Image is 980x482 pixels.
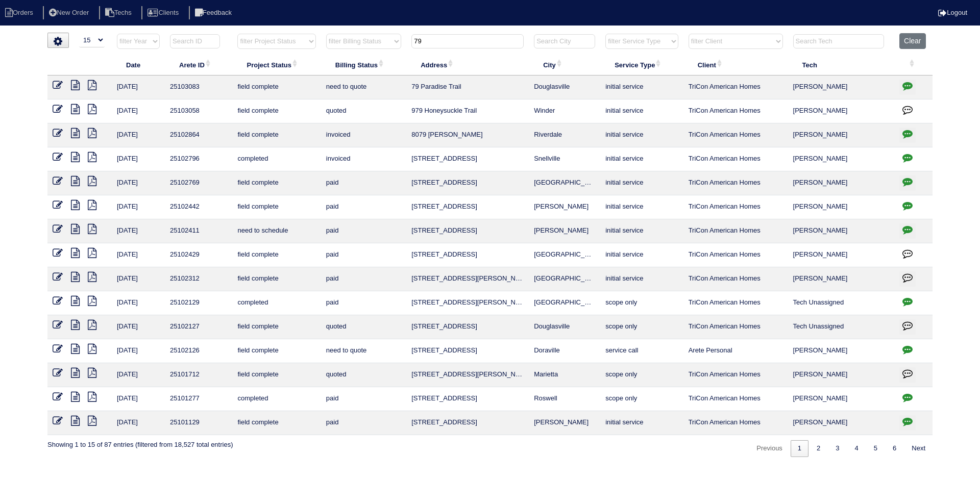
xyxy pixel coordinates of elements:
[112,363,165,387] td: [DATE]
[600,54,683,75] th: Service Type: activate to sort column ascending
[788,339,895,363] td: [PERSON_NAME]
[683,123,788,147] td: TriCon American Homes
[406,315,529,339] td: [STREET_ADDRESS]
[406,54,529,75] th: Address: activate to sort column ascending
[529,147,600,171] td: Snellville
[848,440,866,457] a: 4
[600,339,683,363] td: service call
[788,315,895,339] td: Tech Unassigned
[529,195,600,219] td: [PERSON_NAME]
[165,75,232,99] td: 25103083
[600,387,683,411] td: scope only
[406,147,529,171] td: [STREET_ADDRESS]
[232,411,321,435] td: field complete
[112,243,165,267] td: [DATE]
[683,339,788,363] td: Arete Personal
[683,387,788,411] td: TriCon American Homes
[112,219,165,243] td: [DATE]
[788,123,895,147] td: [PERSON_NAME]
[321,291,406,315] td: paid
[529,315,600,339] td: Douglasville
[899,33,925,49] button: Clear
[788,243,895,267] td: [PERSON_NAME]
[232,315,321,339] td: field complete
[321,411,406,435] td: paid
[788,75,895,99] td: [PERSON_NAME]
[321,195,406,219] td: paid
[165,54,232,75] th: Arete ID: activate to sort column ascending
[406,219,529,243] td: [STREET_ADDRESS]
[600,267,683,291] td: initial service
[529,171,600,195] td: [GEOGRAPHIC_DATA]
[938,9,967,16] a: Logout
[112,147,165,171] td: [DATE]
[886,440,903,457] a: 6
[600,363,683,387] td: scope only
[683,291,788,315] td: TriCon American Homes
[321,339,406,363] td: need to quote
[189,6,240,20] li: Feedback
[165,315,232,339] td: 25102127
[683,99,788,123] td: TriCon American Homes
[600,411,683,435] td: initial service
[788,171,895,195] td: [PERSON_NAME]
[749,440,790,457] a: Previous
[112,54,165,75] th: Date
[683,315,788,339] td: TriCon American Homes
[165,99,232,123] td: 25103058
[406,99,529,123] td: 979 Honeysuckle Trail
[529,54,600,75] th: City: activate to sort column ascending
[788,411,895,435] td: [PERSON_NAME]
[232,147,321,171] td: completed
[321,363,406,387] td: quoted
[788,387,895,411] td: [PERSON_NAME]
[232,75,321,99] td: field complete
[141,6,187,20] li: Clients
[112,75,165,99] td: [DATE]
[529,75,600,99] td: Douglasville
[232,171,321,195] td: field complete
[788,363,895,387] td: [PERSON_NAME]
[43,6,97,20] li: New Order
[165,243,232,267] td: 25102429
[529,387,600,411] td: Roswell
[165,267,232,291] td: 25102312
[683,75,788,99] td: TriCon American Homes
[321,243,406,267] td: paid
[321,54,406,75] th: Billing Status: activate to sort column ascending
[112,99,165,123] td: [DATE]
[529,123,600,147] td: Riverdale
[321,75,406,99] td: need to quote
[788,195,895,219] td: [PERSON_NAME]
[165,123,232,147] td: 25102864
[411,34,524,48] input: Search Address
[529,339,600,363] td: Doraville
[141,9,187,16] a: Clients
[683,267,788,291] td: TriCon American Homes
[406,267,529,291] td: [STREET_ADDRESS][PERSON_NAME]
[232,363,321,387] td: field complete
[406,363,529,387] td: [STREET_ADDRESS][PERSON_NAME]
[683,195,788,219] td: TriCon American Homes
[600,195,683,219] td: initial service
[112,291,165,315] td: [DATE]
[529,267,600,291] td: [GEOGRAPHIC_DATA]
[232,195,321,219] td: field complete
[788,54,895,75] th: Tech
[788,267,895,291] td: [PERSON_NAME]
[683,147,788,171] td: TriCon American Homes
[232,387,321,411] td: completed
[406,291,529,315] td: [STREET_ADDRESS][PERSON_NAME]
[47,435,233,449] div: Showing 1 to 15 of 87 entries (filtered from 18,527 total entries)
[165,387,232,411] td: 25101277
[529,219,600,243] td: [PERSON_NAME]
[600,147,683,171] td: initial service
[321,171,406,195] td: paid
[791,440,808,457] a: 1
[406,195,529,219] td: [STREET_ADDRESS]
[788,219,895,243] td: [PERSON_NAME]
[112,267,165,291] td: [DATE]
[600,171,683,195] td: initial service
[165,219,232,243] td: 25102411
[232,99,321,123] td: field complete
